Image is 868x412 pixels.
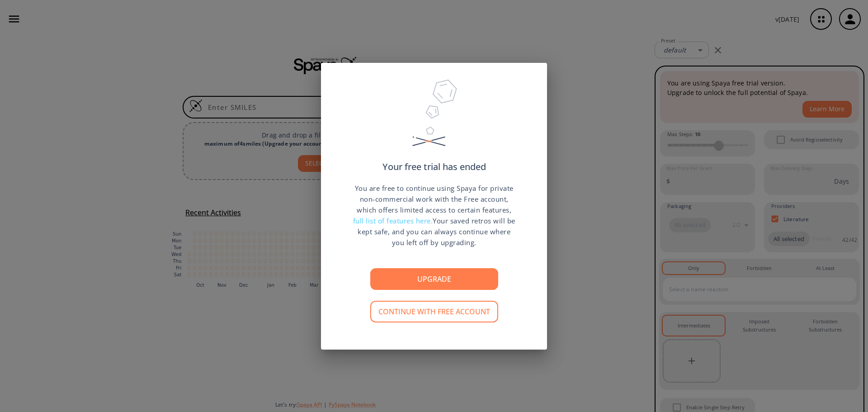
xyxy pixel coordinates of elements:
[353,183,515,248] p: You are free to continue using Spaya for private non-commercial work with the Free account, which...
[370,268,498,290] button: Upgrade
[353,216,433,225] span: full list of features here.
[382,162,486,171] p: Your free trial has ended
[370,301,498,322] button: Continue with free account
[408,76,460,162] img: Trial Ended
